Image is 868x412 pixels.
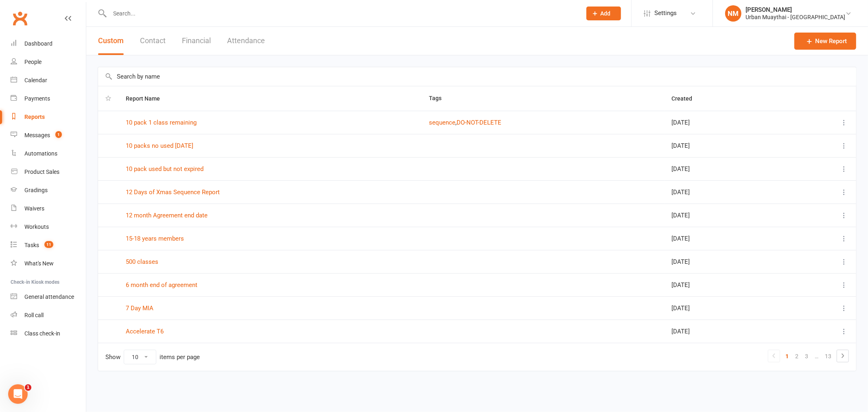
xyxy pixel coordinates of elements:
input: Search... [107,8,576,19]
div: NM [725,5,741,22]
button: Custom [98,27,124,55]
div: Class check-in [24,330,60,337]
button: Created [672,94,702,103]
a: Waivers [11,199,86,218]
td: [DATE] [665,134,788,157]
div: What's New [24,260,54,267]
a: Gradings [11,181,86,199]
td: [DATE] [665,111,788,134]
div: Workouts [24,224,49,230]
input: Search by name [98,67,856,86]
a: 1 [782,351,792,362]
a: 12 month Agreement end date [126,212,208,219]
th: Tags [422,86,665,111]
span: 11 [44,241,53,248]
a: What's New [11,254,86,273]
a: 10 pack 1 class remaining [126,119,197,126]
div: Roll call [24,312,44,318]
a: Class kiosk mode [11,324,86,343]
a: Dashboard [11,35,86,53]
span: Settings [654,4,677,22]
a: Reports [11,108,86,126]
a: Roll call [11,306,86,324]
a: 2 [792,351,802,362]
td: [DATE] [665,227,788,250]
a: 6 month end of agreement [126,281,197,289]
div: Payments [24,95,50,102]
button: Contact [140,27,166,55]
button: Financial [182,27,211,55]
a: 3 [802,351,811,362]
a: 13 [822,351,835,362]
a: General attendance kiosk mode [11,288,86,306]
button: Attendance [227,27,265,55]
a: Product Sales [11,163,86,181]
span: 1 [25,384,31,391]
div: Waivers [24,205,44,212]
div: Product Sales [24,169,59,175]
a: Calendar [11,71,86,90]
td: [DATE] [665,250,788,273]
td: [DATE] [665,273,788,296]
a: 10 packs no used [DATE] [126,142,193,149]
div: Dashboard [24,40,52,47]
td: [DATE] [665,320,788,343]
a: Clubworx [10,8,30,28]
div: Messages [24,132,50,138]
td: [DATE] [665,157,788,180]
span: Add [601,10,611,17]
button: Report Name [126,94,169,103]
a: … [811,351,822,362]
div: Show [105,350,200,364]
a: Accelerate T6 [126,328,164,335]
div: Automations [24,150,57,157]
span: Created [672,95,702,102]
button: Add [586,7,621,20]
a: 7 Day MIA [126,305,153,312]
a: 12 Days of Xmas Sequence Report [126,188,220,196]
div: Calendar [24,77,47,83]
div: items per page [160,354,200,361]
a: People [11,53,86,71]
a: 10 pack used but not expired [126,165,203,173]
span: Report Name [126,95,169,102]
a: Payments [11,90,86,108]
div: Reports [24,114,45,120]
a: Messages 1 [11,126,86,145]
span: 1 [55,131,62,138]
a: Tasks 11 [11,236,86,254]
td: [DATE] [665,204,788,227]
div: Gradings [24,187,48,193]
div: Tasks [24,242,39,248]
button: sequence [429,118,455,127]
div: Urban Muaythai - [GEOGRAPHIC_DATA] [746,13,845,21]
iframe: Intercom live chat [8,384,28,404]
a: 500 classes [126,258,158,265]
a: New Report [794,33,856,50]
a: Workouts [11,218,86,236]
button: DO-NOT-DELETE [457,118,501,127]
div: People [24,59,42,65]
div: [PERSON_NAME] [746,6,845,13]
div: General attendance [24,294,74,300]
a: Automations [11,145,86,163]
td: [DATE] [665,296,788,320]
td: [DATE] [665,180,788,204]
span: , [455,119,457,126]
a: 15-18 years members [126,235,184,242]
